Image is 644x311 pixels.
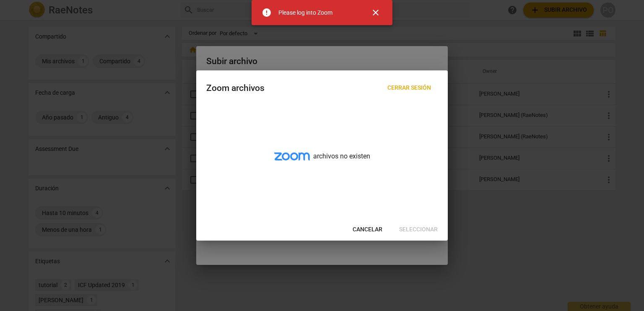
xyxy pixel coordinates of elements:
div: Zoom archivos [206,83,265,93]
span: Cancelar [353,225,382,234]
button: Cancelar [346,222,389,237]
div: Please log into Zoom [278,8,332,17]
span: close [371,8,381,18]
div: archivos no existen [196,104,448,219]
span: Cerrar sesión [387,84,431,92]
button: Cerrar [366,3,386,23]
button: Cerrar sesión [381,80,438,96]
span: error [262,8,272,18]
